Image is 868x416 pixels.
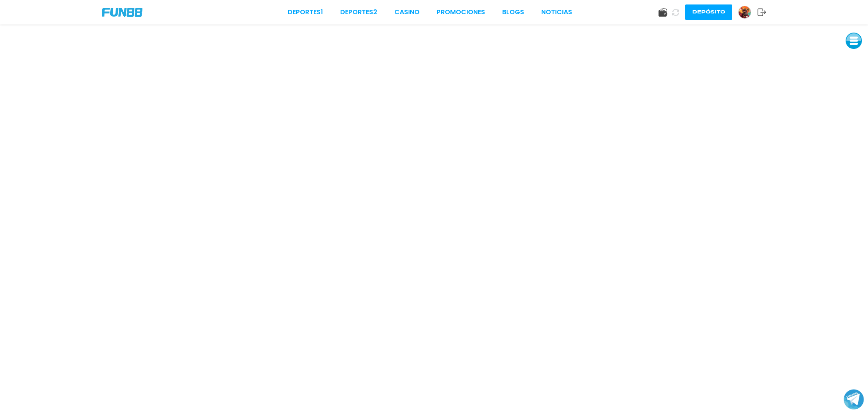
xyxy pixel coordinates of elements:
a: Promociones [437,7,485,17]
a: Deportes1 [288,7,323,17]
button: Depósito [685,4,732,20]
a: Avatar [738,6,757,19]
img: Avatar [739,6,751,18]
a: BLOGS [502,7,524,17]
img: Company Logo [102,8,142,17]
a: NOTICIAS [541,7,572,17]
a: Deportes2 [340,7,377,17]
a: CASINO [394,7,420,17]
button: Join telegram channel [844,389,864,410]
